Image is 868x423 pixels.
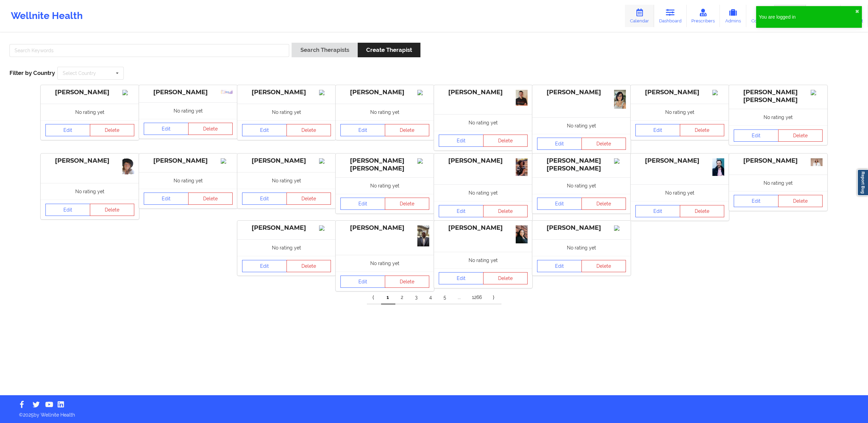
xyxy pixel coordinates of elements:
[467,291,487,304] a: 1266
[434,252,532,268] div: No rating yet
[287,260,331,272] button: Delete
[188,123,233,135] button: Delete
[14,407,854,418] p: © 2025 by Wellnite Health
[635,157,724,165] div: [PERSON_NAME]
[242,260,287,272] a: Edit
[439,224,528,232] div: [PERSON_NAME]
[45,124,90,136] a: Edit
[336,177,434,194] div: No rating yet
[680,205,725,217] button: Delete
[746,5,774,27] a: Coaches
[434,114,532,131] div: No rating yet
[581,198,626,210] button: Delete
[438,291,452,304] a: 5
[778,195,823,207] button: Delete
[516,90,528,106] img: cfcfbc88-b2d0-49a3-9a36-71eab9033032_JT_Image.jpg
[45,157,134,165] div: [PERSON_NAME]
[237,172,336,189] div: No rating yet
[581,260,626,272] button: Delete
[122,90,134,95] img: Image%2Fplaceholer-image.png
[439,135,484,147] a: Edit
[122,158,134,175] img: b1c200f1-121e-460c-827f-4335d16ec17e_1000076527.png
[242,224,331,232] div: [PERSON_NAME]
[410,291,424,304] a: 3
[537,224,626,232] div: [PERSON_NAME]
[139,172,237,189] div: No rating yet
[635,124,680,136] a: Edit
[292,43,357,57] button: Search Therapists
[516,225,528,243] img: 1d4329e3-7c27-4b66-a7a3-7deb015c5eb2_10-IMG_6592.jpg
[712,90,724,95] img: Image%2Fplaceholer-image.png
[9,69,55,76] span: Filter by Country
[424,291,438,304] a: 4
[537,198,582,210] a: Edit
[855,9,859,14] button: close
[811,158,823,166] img: 6862f828-a471-4db2-97df-9626b95d9cdc_RWJ03827_(1).jpg
[537,88,626,96] div: [PERSON_NAME]
[483,272,528,284] button: Delete
[340,157,429,173] div: [PERSON_NAME] [PERSON_NAME]
[340,88,429,96] div: [PERSON_NAME]
[381,291,395,304] a: 1
[734,88,823,104] div: [PERSON_NAME] [PERSON_NAME]
[729,175,827,191] div: No rating yet
[532,177,631,194] div: No rating yet
[434,184,532,201] div: No rating yet
[631,184,729,201] div: No rating yet
[319,90,331,95] img: Image%2Fplaceholer-image.png
[340,198,385,210] a: Edit
[417,90,429,95] img: Image%2Fplaceholer-image.png
[614,158,626,164] img: Image%2Fplaceholer-image.png
[63,71,96,76] div: Select Country
[139,102,237,119] div: No rating yet
[242,157,331,165] div: [PERSON_NAME]
[417,225,429,246] img: e36cbccc-98cb-4757-b0d1-04f2ab3e38aa_466B2C95-F54D-455D-B733-DCD3041CE473.JPG
[537,157,626,173] div: [PERSON_NAME] [PERSON_NAME]
[635,88,724,96] div: [PERSON_NAME]
[395,291,410,304] a: 2
[439,157,528,165] div: [PERSON_NAME]
[734,157,823,165] div: [PERSON_NAME]
[340,224,429,232] div: [PERSON_NAME]
[221,90,233,94] img: 56da5f9d-7801-4f3e-91e5-a2d5522955bc_images.jpg
[537,138,582,150] a: Edit
[319,158,331,164] img: Image%2Fplaceholer-image.png
[778,129,823,142] button: Delete
[242,88,331,96] div: [PERSON_NAME]
[811,90,823,95] img: Image%2Fplaceholer-image.png
[336,255,434,271] div: No rating yet
[367,291,501,304] div: Pagination Navigation
[287,193,331,205] button: Delete
[439,88,528,96] div: [PERSON_NAME]
[242,124,287,136] a: Edit
[734,129,778,142] a: Edit
[336,104,434,120] div: No rating yet
[385,276,430,288] button: Delete
[452,291,467,304] a: ...
[483,135,528,147] button: Delete
[614,90,626,109] img: a7d18bb7-0cb1-465e-8b38-7e6aa6f01eb5_IMG_6971.jpeg
[537,260,582,272] a: Edit
[385,198,430,210] button: Delete
[631,104,729,120] div: No rating yet
[439,272,484,284] a: Edit
[532,117,631,134] div: No rating yet
[734,195,778,207] a: Edit
[340,276,385,288] a: Edit
[237,239,336,256] div: No rating yet
[625,5,654,27] a: Calendar
[188,193,233,205] button: Delete
[90,124,135,136] button: Delete
[45,204,90,216] a: Edit
[358,43,420,57] button: Create Therapist
[635,205,680,217] a: Edit
[144,88,233,96] div: [PERSON_NAME]
[144,193,189,205] a: Edit
[287,124,331,136] button: Delete
[41,104,139,120] div: No rating yet
[581,138,626,150] button: Delete
[712,158,724,176] img: c62ffc01-112a-45f9-9656-ef8d9545bdf1__MG_0114.jpg
[242,193,287,205] a: Edit
[340,124,385,136] a: Edit
[654,5,687,27] a: Dashboard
